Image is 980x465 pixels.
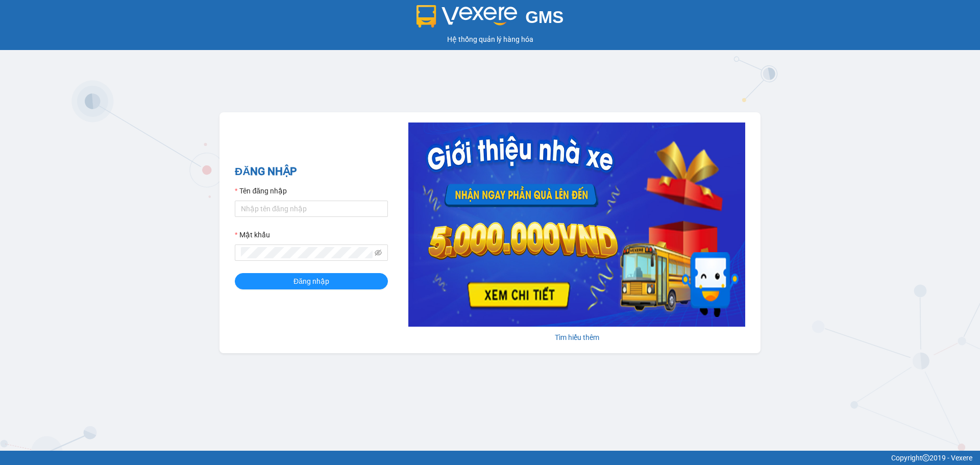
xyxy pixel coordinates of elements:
label: Tên đăng nhập [235,185,287,197]
div: Hệ thống quản lý hàng hóa [3,34,977,45]
button: Đăng nhập [235,273,388,289]
input: Mật khẩu [241,247,373,258]
a: GMS [416,15,564,23]
img: logo 2 [416,5,518,28]
label: Mật khẩu [235,229,270,240]
h2: ĐĂNG NHẬP [235,163,388,180]
div: Copyright 2019 - Vexere [8,452,972,463]
span: eye-invisible [375,249,382,256]
span: copyright [922,454,929,461]
div: Tìm hiểu thêm [408,332,745,343]
span: Đăng nhập [293,276,329,287]
img: banner-0 [408,123,745,327]
span: GMS [525,8,563,27]
input: Tên đăng nhập [235,201,388,217]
